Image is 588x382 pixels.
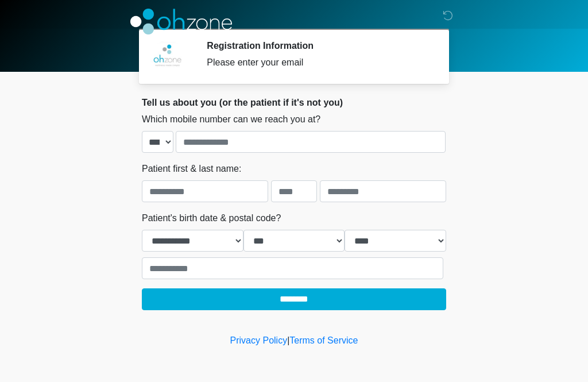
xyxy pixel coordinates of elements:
a: | [287,335,289,345]
h2: Registration Information [207,40,429,51]
div: Please enter your email [207,56,429,70]
a: Privacy Policy [230,335,288,345]
img: Agent Avatar [150,40,185,75]
h2: Tell us about you (or the patient if it's not you) [142,97,446,108]
label: Patient's birth date & postal code? [142,211,281,225]
a: Terms of Service [289,335,358,345]
img: OhZone Clinics Logo [130,9,232,34]
label: Patient first & last name: [142,162,241,176]
label: Which mobile number can we reach you at? [142,113,320,126]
